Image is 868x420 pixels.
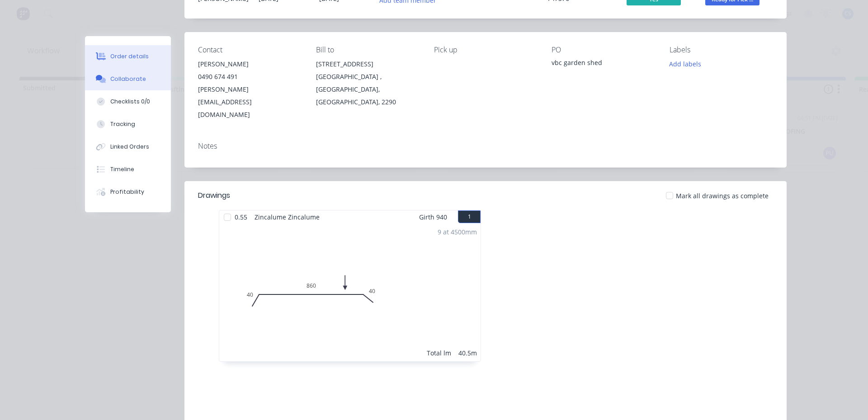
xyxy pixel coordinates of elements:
[316,46,420,54] div: Bill to
[110,143,149,151] div: Linked Orders
[85,113,171,135] button: Tracking
[316,58,420,108] div: [STREET_ADDRESS][GEOGRAPHIC_DATA] , [GEOGRAPHIC_DATA], [GEOGRAPHIC_DATA], 2290
[85,68,171,90] button: Collaborate
[552,46,655,54] div: PO
[110,188,144,196] div: Profitability
[110,120,135,128] div: Tracking
[198,58,302,70] div: [PERSON_NAME]
[85,45,171,68] button: Order details
[458,348,477,358] div: 40.5m
[316,58,420,70] div: [STREET_ADDRESS]
[316,70,420,108] div: [GEOGRAPHIC_DATA] , [GEOGRAPHIC_DATA], [GEOGRAPHIC_DATA], 2290
[110,75,146,83] div: Collaborate
[85,135,171,158] button: Linked Orders
[231,210,251,224] span: 0.55
[85,158,171,181] button: Timeline
[110,98,150,106] div: Checklists 0/0
[85,90,171,113] button: Checklists 0/0
[251,210,323,224] span: Zincalume Zincalume
[438,227,477,237] div: 9 at 4500mm
[665,58,706,70] button: Add labels
[427,348,451,358] div: Total lm
[219,224,481,361] div: 040860409 at 4500mmTotal lm40.5m
[198,142,773,150] div: Notes
[110,52,149,61] div: Order details
[458,210,481,223] button: 1
[198,58,302,121] div: [PERSON_NAME]0490 674 491[PERSON_NAME][EMAIL_ADDRESS][DOMAIN_NAME]
[198,83,302,121] div: [PERSON_NAME][EMAIL_ADDRESS][DOMAIN_NAME]
[552,58,655,70] div: vbc garden shed
[198,46,302,54] div: Contact
[110,165,134,173] div: Timeline
[670,46,773,54] div: Labels
[85,181,171,203] button: Profitability
[198,190,230,201] div: Drawings
[434,46,538,54] div: Pick up
[198,70,302,83] div: 0490 674 491
[419,210,447,224] span: Girth 940
[676,191,769,201] span: Mark all drawings as complete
